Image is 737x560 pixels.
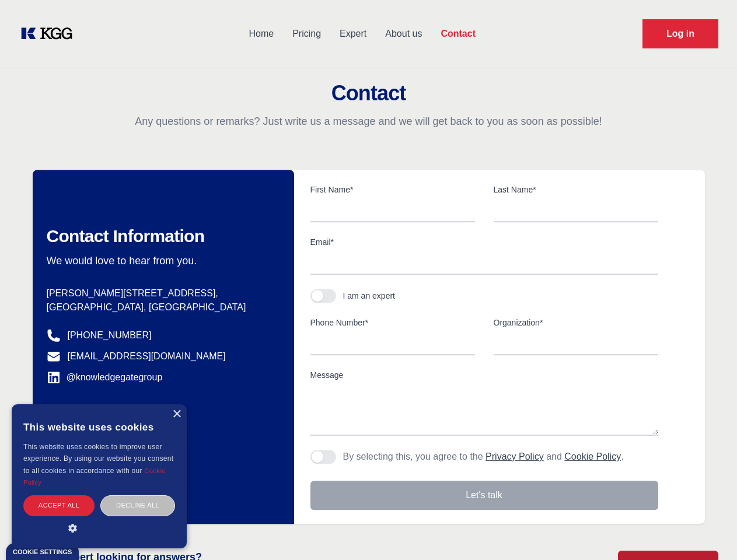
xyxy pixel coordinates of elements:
[47,300,275,314] p: [GEOGRAPHIC_DATA], [GEOGRAPHIC_DATA]
[19,24,82,43] a: KOL Knowledge Platform: Talk to Key External Experts (KEE)
[310,369,658,381] label: Message
[23,413,175,441] div: This website uses cookies
[47,370,163,384] a: @knowledgegategroup
[564,452,621,461] a: Cookie Policy
[494,317,658,328] label: Organization*
[47,286,275,300] p: [PERSON_NAME][STREET_ADDRESS],
[14,114,723,128] p: Any questions or remarks? Just write us a message and we will get back to you as soon as possible!
[330,19,376,49] a: Expert
[310,481,658,510] button: Let's talk
[47,226,275,247] h2: Contact Information
[310,184,475,195] label: First Name*
[310,236,658,248] label: Email*
[23,443,173,475] span: This website uses cookies to improve user experience. By using our website you consent to all coo...
[68,349,226,363] a: [EMAIL_ADDRESS][DOMAIN_NAME]
[310,317,475,328] label: Phone Number*
[343,290,396,302] div: I am an expert
[679,504,737,560] iframe: Chat Widget
[100,495,175,516] div: Decline all
[239,19,283,49] a: Home
[431,19,485,49] a: Contact
[23,467,166,486] a: Cookie Policy
[14,82,723,105] h2: Contact
[13,549,72,555] div: Cookie settings
[283,19,330,49] a: Pricing
[485,452,544,461] a: Privacy Policy
[494,184,658,195] label: Last Name*
[343,450,624,464] p: By selecting this, you agree to the and .
[47,254,275,268] p: We would love to hear from you.
[172,410,181,419] div: Close
[642,19,718,48] a: Request Demo
[68,328,152,342] a: [PHONE_NUMBER]
[376,19,431,49] a: About us
[23,495,95,516] div: Accept all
